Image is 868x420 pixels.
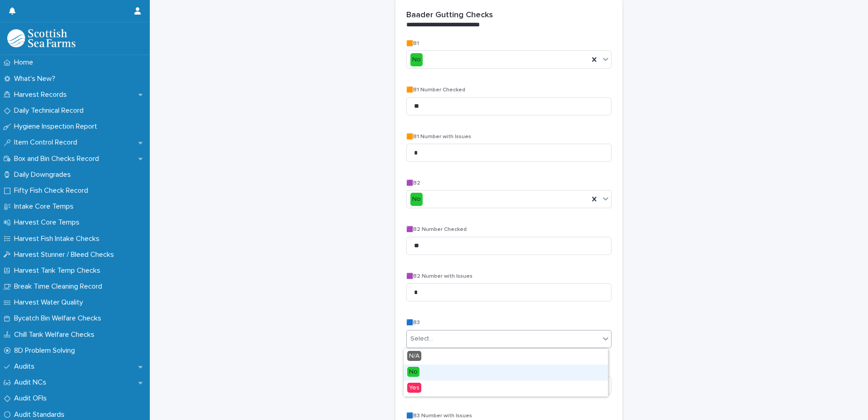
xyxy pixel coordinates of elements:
p: Fifty Fish Check Record [10,186,95,195]
div: No [410,193,423,206]
span: 🟪B2 [406,180,420,186]
p: Audit OFIs [10,394,54,403]
p: Break Time Cleaning Record [10,282,109,291]
span: 🟦B3 [406,320,420,325]
p: Audit NCs [10,378,54,387]
p: Harvest Tank Temp Checks [10,266,108,275]
span: 🟪B2 Number Checked [406,227,467,232]
div: No [410,53,423,66]
p: Daily Technical Record [10,106,91,115]
span: 🟦B3 Number with Issues [406,413,472,419]
div: N/A [404,349,608,365]
p: Harvest Fish Intake Checks [10,235,107,243]
p: Bycatch Bin Welfare Checks [10,314,108,323]
div: Yes [404,380,608,396]
div: No [404,365,608,380]
p: Intake Core Temps [10,202,81,211]
span: 🟪B2 Number with Issues [406,274,473,279]
p: Harvest Stunner / Bleed Checks [10,250,121,259]
p: 8D Problem Solving [10,346,82,355]
p: Audit Standards [10,410,72,419]
p: Harvest Core Temps [10,218,87,227]
p: Home [10,58,40,67]
p: Chill Tank Welfare Checks [10,330,102,339]
h2: Baader Gutting Checks [406,10,493,20]
span: 🟧B1 [406,41,419,46]
p: Harvest Water Quality [10,298,90,307]
div: Select... [410,334,433,344]
p: Item Control Record [10,138,84,147]
span: Yes [407,383,421,393]
span: No [407,367,419,377]
span: 🟧B1 Number with Issues [406,134,471,140]
img: mMrefqRFQpe26GRNOUkG [7,29,75,47]
p: What's New? [10,75,63,83]
p: Hygiene Inspection Report [10,122,104,131]
p: Daily Downgrades [10,170,78,179]
p: Box and Bin Checks Record [10,155,106,163]
span: N/A [407,351,421,361]
p: Harvest Records [10,90,74,99]
span: 🟧B1 Number Checked [406,87,465,93]
p: Audits [10,362,42,371]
